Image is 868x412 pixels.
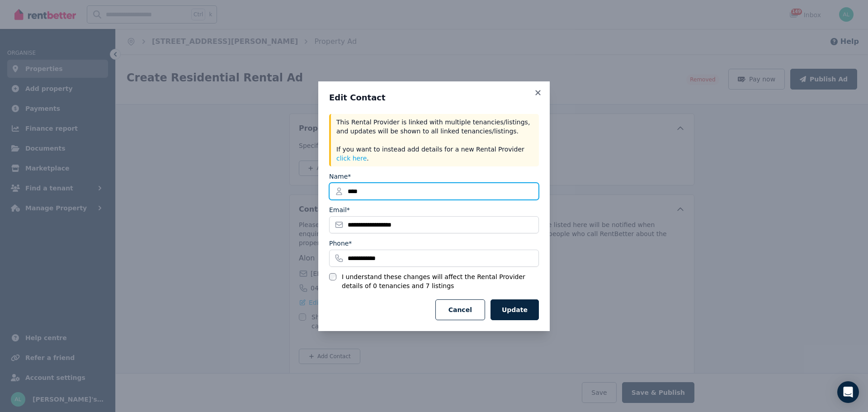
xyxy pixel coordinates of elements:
[435,299,485,320] button: Cancel
[329,239,352,248] label: Phone*
[837,381,859,403] div: Open Intercom Messenger
[329,205,350,214] label: Email*
[491,299,539,320] button: Update
[342,272,539,290] label: I understand these changes will affect the Rental Provider details of 0 tenancies and 7 listings
[336,154,367,163] button: click here
[329,172,351,181] label: Name*
[336,118,533,163] p: This Rental Provider is linked with multiple tenancies/listings, and updates will be shown to all...
[329,92,539,103] h3: Edit Contact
